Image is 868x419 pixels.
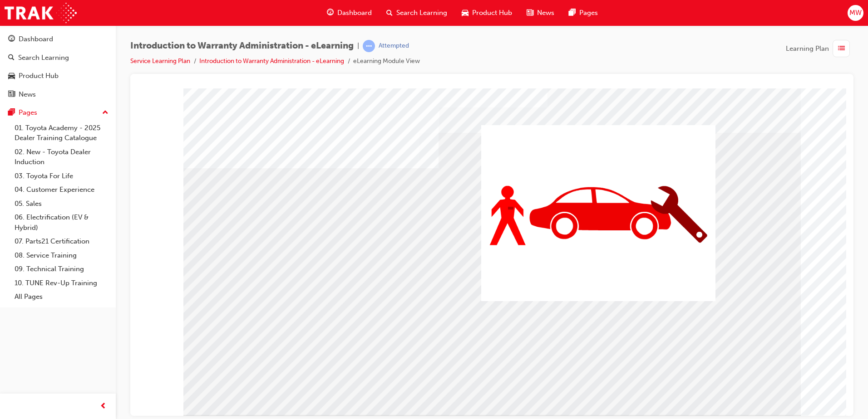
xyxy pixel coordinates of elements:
a: News [4,86,112,103]
a: 06. Electrification (EV & Hybrid) [11,210,112,234]
a: Dashboard [4,31,112,48]
a: 05. Sales [11,197,112,211]
a: guage-iconDashboard [320,4,379,22]
img: Trak [5,3,77,23]
a: 04. Customer Experience [11,183,112,197]
span: Introduction to Warranty Administration - eLearning [130,41,354,51]
span: news-icon [527,7,533,19]
button: Learning Plan [786,40,853,57]
span: list-icon [838,43,845,54]
button: Pages [4,104,112,121]
a: 02. New - Toyota Dealer Induction [11,145,112,169]
a: Product Hub [4,68,112,84]
span: car-icon [462,7,469,19]
button: DashboardSearch LearningProduct HubNews [4,29,112,104]
div: Attempted [379,42,409,50]
span: up-icon [102,107,108,119]
a: 09. Technical Training [11,262,112,276]
div: News [19,89,36,100]
a: 03. Toyota For Life [11,169,112,183]
a: 01. Toyota Academy - 2025 Dealer Training Catalogue [11,121,112,145]
span: Learning Plan [786,44,829,54]
a: 10. TUNE Rev-Up Training [11,276,112,290]
a: Search Learning [4,49,112,66]
span: Dashboard [337,8,372,18]
a: All Pages [11,290,112,304]
a: car-iconProduct Hub [454,4,519,22]
a: 07. Parts21 Certification [11,234,112,248]
span: pages-icon [8,109,15,117]
a: Service Learning Plan [130,57,190,65]
div: Search Learning [18,53,69,63]
span: car-icon [8,72,15,80]
span: learningRecordVerb_ATTEMPT-icon [363,40,375,52]
a: 08. Service Training [11,248,112,263]
div: Pages [19,107,37,118]
span: Product Hub [472,8,512,18]
span: | [357,41,359,51]
span: News [537,8,554,18]
span: MW [849,8,862,18]
span: guage-icon [8,35,15,44]
li: eLearning Module View [353,56,420,67]
span: search-icon [8,54,15,62]
button: MW [848,5,863,21]
a: news-iconNews [519,4,562,22]
span: search-icon [386,7,393,19]
span: pages-icon [569,7,576,19]
span: Pages [579,8,598,18]
a: pages-iconPages [562,4,605,22]
div: Dashboard [19,34,53,44]
span: Search Learning [396,8,447,18]
span: news-icon [8,91,15,99]
span: guage-icon [327,7,334,19]
a: Introduction to Warranty Administration - eLearning [199,57,344,65]
span: prev-icon [100,401,107,412]
a: search-iconSearch Learning [379,4,454,22]
div: Product Hub [19,71,59,81]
